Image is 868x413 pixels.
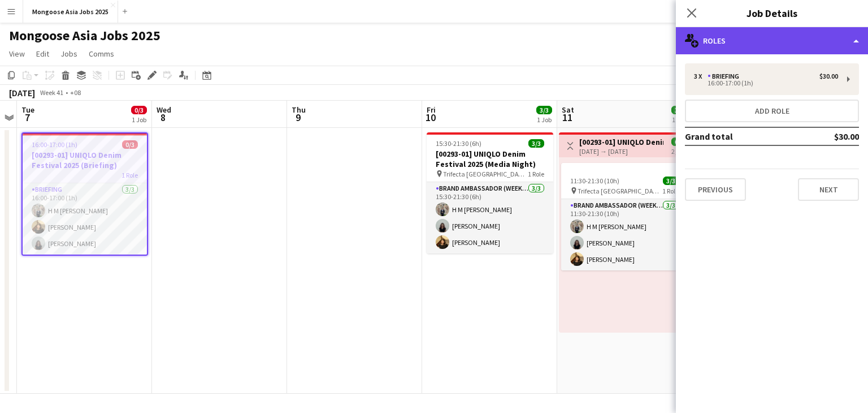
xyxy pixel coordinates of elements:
[528,139,544,148] span: 3/3
[672,115,687,124] div: 1 Job
[157,105,171,115] span: Wed
[84,46,119,61] a: Comms
[21,105,34,115] span: Tue
[561,163,688,270] app-job-card: 11:30-21:30 (10h)3/3 Trifecta [GEOGRAPHIC_DATA]1 RoleBrand Ambassador (weekend)3/311:30-21:30 (10...
[561,199,688,270] app-card-role: Brand Ambassador (weekend)3/311:30-21:30 (10h)H M [PERSON_NAME][PERSON_NAME][PERSON_NAME]
[570,177,619,185] span: 11:30-21:30 (10h)
[443,170,528,178] span: Trifecta [GEOGRAPHIC_DATA]
[798,127,859,145] td: $30.00
[9,27,160,44] h1: Mongoose Asia Jobs 2025
[56,46,82,61] a: Jobs
[579,147,663,156] div: [DATE] → [DATE]
[32,46,54,61] a: Edit
[23,1,118,23] button: Mongoose Asia Jobs 2025
[798,178,859,201] button: Next
[32,140,77,149] span: 16:00-17:00 (1h)
[536,106,552,114] span: 3/3
[60,49,77,59] span: Jobs
[427,149,553,169] h3: [00293-01] UNIQLO Denim Festival 2025 (Media Night)
[528,170,544,178] span: 1 Role
[290,111,306,124] span: 9
[121,171,138,179] span: 1 Role
[122,140,138,149] span: 0/3
[537,115,552,124] div: 1 Job
[671,137,687,146] span: 6/6
[9,87,35,98] div: [DATE]
[425,111,436,124] span: 10
[579,137,663,147] h3: [00293-01] UNIQLO Denim Festival 2025
[663,177,679,185] span: 3/3
[694,72,708,80] div: 3 x
[694,80,838,86] div: 16:00-17:00 (1h)
[23,183,147,255] app-card-role: Briefing3/316:00-17:00 (1h)H M [PERSON_NAME][PERSON_NAME][PERSON_NAME]
[155,111,171,124] span: 8
[36,49,49,59] span: Edit
[23,150,147,170] h3: [00293-01] UNIQLO Denim Festival 2025 (Briefing)
[70,88,81,97] div: +08
[9,49,25,59] span: View
[671,146,687,156] div: 2 jobs
[676,6,868,20] h3: Job Details
[685,100,859,122] button: Add role
[292,105,306,115] span: Thu
[708,72,744,80] div: Briefing
[671,106,687,114] span: 3/3
[21,132,148,256] app-job-card: 16:00-17:00 (1h)0/3[00293-01] UNIQLO Denim Festival 2025 (Briefing)1 RoleBriefing3/316:00-17:00 (...
[89,49,114,59] span: Comms
[5,46,29,61] a: View
[131,106,147,114] span: 0/3
[662,187,679,195] span: 1 Role
[560,111,574,124] span: 11
[132,115,146,124] div: 1 Job
[685,127,798,145] td: Grand total
[676,27,868,54] div: Roles
[578,187,662,195] span: Trifecta [GEOGRAPHIC_DATA]
[427,132,553,253] app-job-card: 15:30-21:30 (6h)3/3[00293-01] UNIQLO Denim Festival 2025 (Media Night) Trifecta [GEOGRAPHIC_DATA]...
[562,105,574,115] span: Sat
[20,111,34,124] span: 7
[427,182,553,253] app-card-role: Brand Ambassador (weekday)3/315:30-21:30 (6h)H M [PERSON_NAME][PERSON_NAME][PERSON_NAME]
[685,178,746,201] button: Previous
[427,105,436,115] span: Fri
[819,72,838,80] div: $30.00
[37,88,66,97] span: Week 41
[436,139,481,148] span: 15:30-21:30 (6h)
